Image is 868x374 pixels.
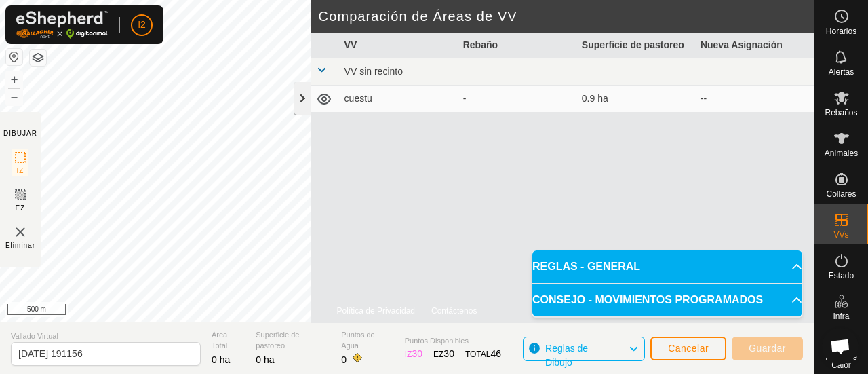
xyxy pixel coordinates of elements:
[433,347,454,361] div: EZ
[825,109,857,117] span: Rebaños
[732,337,803,360] button: Guardar
[3,128,37,138] div: DIBUJAR
[431,305,477,317] a: Contáctenos
[463,92,571,106] div: -
[825,149,858,157] span: Animales
[405,335,501,347] span: Puntos Disponibles
[833,231,848,239] span: VVs
[826,27,856,35] span: Horarios
[12,224,28,240] img: VV
[532,259,640,275] span: REGLAS - GENERAL
[749,343,786,354] span: Guardar
[6,71,22,88] button: +
[695,33,814,58] th: Nueva Asignación
[545,343,588,368] span: Reglas de Dibujo
[491,348,502,359] span: 46
[212,329,245,352] span: Área Total
[829,272,854,280] span: Estado
[16,203,26,213] span: EZ
[341,329,394,352] span: Puntos de Agua
[532,292,763,308] span: CONSEJO - MOVIMIENTOS PROGRAMADOS
[826,190,856,198] span: Collares
[339,33,458,58] th: VV
[822,328,859,364] div: Chat abierto
[6,89,22,105] button: –
[339,86,458,113] td: cuestu
[256,329,330,352] span: Superficie de pastoreo
[17,166,24,176] span: IZ
[829,68,854,76] span: Alertas
[11,331,201,342] span: Vallado Virtual
[458,33,576,58] th: Rebaño
[668,343,709,354] span: Cancelar
[695,86,814,113] td: - -
[16,11,108,39] img: Logo Gallagher
[412,348,422,359] span: 30
[532,284,802,316] p-accordion-header: CONSEJO - MOVIMIENTOS PROGRAMADOS
[532,250,802,283] p-accordion-header: REGLAS - GENERAL
[138,18,146,32] span: I2
[833,312,849,320] span: Infra
[256,354,274,365] span: 0 ha
[576,33,695,58] th: Superficie de pastoreo
[443,348,454,359] span: 30
[405,347,422,361] div: IZ
[30,50,46,66] button: Capas del Mapa
[465,347,501,361] div: TOTAL
[650,337,726,360] button: Cancelar
[337,305,415,317] a: Política de Privacidad
[6,49,22,65] button: Restablecer Mapa
[341,354,347,365] span: 0
[319,8,814,24] h2: Comparación de Áreas de VV
[344,66,403,77] span: VV sin recinto
[818,353,865,369] span: Mapa de Calor
[212,354,230,365] span: 0 ha
[576,86,695,113] td: 0.9 ha
[5,240,35,250] span: Eliminar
